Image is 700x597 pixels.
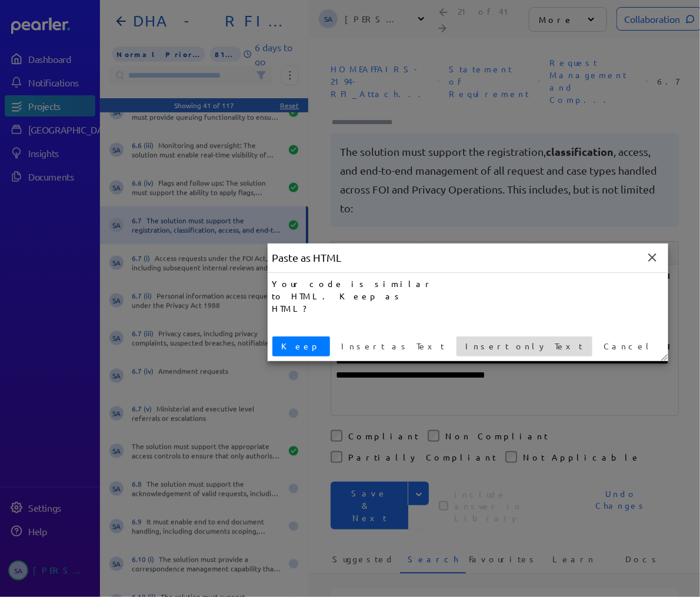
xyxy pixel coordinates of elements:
button: Insert only Text [456,336,592,356]
span: Insert only Text [461,340,588,352]
button: Insert as Text [332,336,454,356]
span: Keep [277,340,325,352]
button: Cancel [595,336,664,356]
div: Your code is similar to HTML. Keep as HTML? [272,278,439,315]
button: Keep [272,336,330,356]
div: Paste as HTML [268,244,346,272]
span: Insert as Text [337,340,449,352]
span: Cancel [599,340,659,352]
